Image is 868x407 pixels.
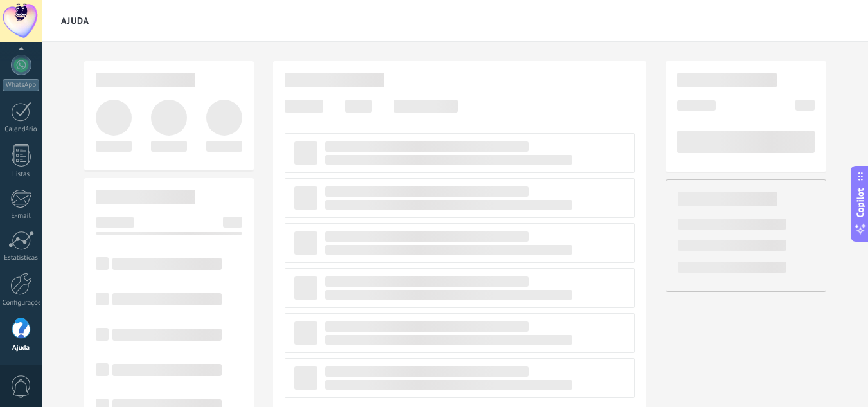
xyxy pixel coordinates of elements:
[3,299,40,307] div: Configurações
[3,125,40,134] div: Calendário
[3,254,40,262] div: Estatísticas
[854,188,867,217] span: Copilot
[3,344,40,352] div: Ajuda
[3,212,40,221] div: E-mail
[3,79,39,91] div: WhatsApp
[3,170,40,179] div: Listas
